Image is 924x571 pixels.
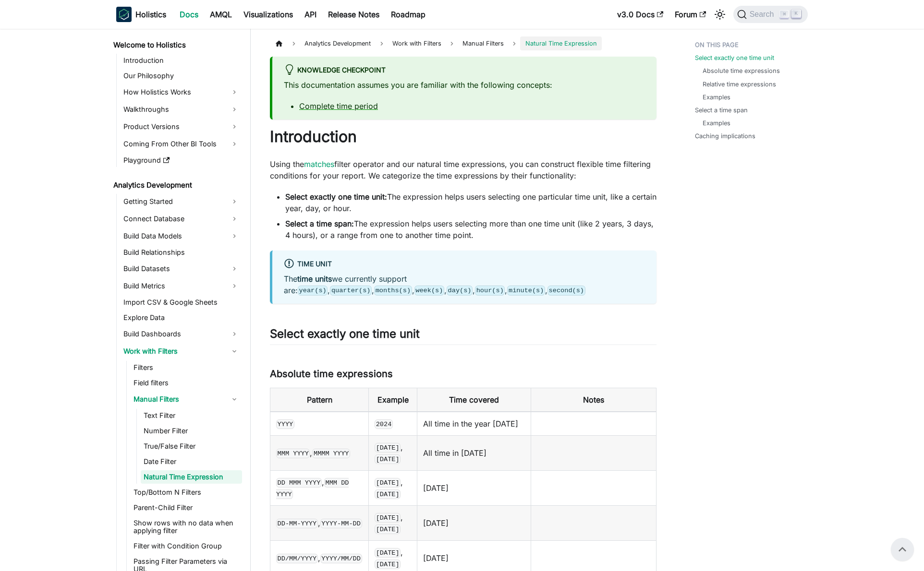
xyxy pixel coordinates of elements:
a: Caching implications [695,131,755,141]
td: All time in [DATE] [417,435,531,470]
a: Build Datasets [121,261,242,276]
a: Select a time span [695,106,748,115]
code: second(s) [547,285,585,295]
a: True/False Filter [141,440,242,453]
img: Holistics [116,7,132,22]
a: Build Dashboards [121,326,242,342]
code: week(s) [414,285,444,295]
a: Import CSV & Google Sheets [121,296,242,309]
a: Natural Time Expression [141,470,242,484]
span: Analytics Development [300,36,376,50]
td: , [270,470,369,505]
a: Home page [270,36,288,50]
a: Work with Filters [121,344,242,359]
li: The expression helps users selecting one particular time unit, like a certain year, day, or hour. [285,191,657,214]
a: Build Metrics [121,278,242,294]
th: Pattern [270,388,369,412]
code: [DATE] [375,443,401,452]
a: Manual Filters [131,392,242,407]
button: Scroll back to top [891,538,914,561]
td: , [270,505,369,540]
a: Build Relationships [121,246,242,259]
a: Our Philosophy [121,69,242,83]
code: hour(s) [475,285,505,295]
a: API [299,7,322,22]
code: [DATE] [375,489,401,499]
a: v3.0 Docs [611,7,669,22]
p: Using the filter operator and our natural time expressions, you can construct flexible time filte... [270,158,657,181]
nav: Docs sidebar [107,29,251,571]
div: Knowledge Checkpoint [284,64,645,77]
code: [DATE] [375,513,401,523]
strong: time units [297,274,332,284]
a: Analytics Development [110,178,242,192]
a: Text Filter [141,409,242,422]
span: Search [747,10,780,19]
a: HolisticsHolistics [116,7,166,22]
h2: Select exactly one time unit [270,327,657,345]
code: [DATE] [375,524,401,534]
a: Welcome to Holistics [110,38,242,52]
button: Switch between dark and light mode (currently light mode) [712,7,728,22]
a: Product Versions [121,119,242,134]
h3: Absolute time expressions [270,368,657,380]
strong: Select a time span: [285,219,354,228]
code: [DATE] [375,548,401,558]
a: Top/Bottom N Filters [131,486,242,499]
th: Example [369,388,417,412]
strong: Select exactly one time unit: [285,192,387,202]
code: MMMM YYYY [312,449,350,458]
code: year(s) [298,285,328,295]
a: Explore Data [121,311,242,324]
a: Select exactly one time unit [695,53,774,62]
a: Filter with Condition Group [131,539,242,553]
button: Search (Command+K) [733,6,808,23]
a: Complete time period [299,101,378,111]
a: Roadmap [385,7,431,22]
a: Connect Database [121,211,242,226]
td: All time in the year [DATE] [417,412,531,436]
b: Holistics [135,9,166,20]
a: Examples [703,119,730,128]
nav: Breadcrumbs [270,36,657,50]
code: DD-MM-YYYY [276,519,318,528]
code: MMM DD YYYY [276,478,349,499]
p: This documentation assumes you are familiar with the following concepts: [284,79,645,91]
a: Date Filter [141,455,242,468]
code: [DATE] [375,478,401,488]
a: matches [304,159,334,169]
code: [DATE] [375,559,401,569]
a: Release Notes [322,7,385,22]
code: DD/MM/YYYY [276,554,318,563]
kbd: K [791,10,801,18]
kbd: ⌘ [779,10,789,19]
p: The we currently support are: , , , , , , , [284,273,645,296]
a: Parent-Child Filter [131,501,242,514]
a: How Holistics Works [121,84,242,100]
code: 2024 [375,419,393,429]
td: , [369,435,417,470]
td: , [369,505,417,540]
a: Docs [174,7,204,22]
code: YYYY-MM-DD [320,519,362,528]
a: Filters [131,361,242,374]
code: [DATE] [375,454,401,464]
code: DD MMM YYYY [276,478,322,488]
a: Walkthroughs [121,102,242,117]
a: Playground [121,154,242,167]
code: day(s) [447,285,473,295]
span: Work with Filters [388,36,446,50]
a: Field filters [131,376,242,390]
code: YYYY [276,419,294,429]
h1: Introduction [270,127,657,146]
a: Examples [703,93,730,102]
td: , [270,435,369,470]
th: Time covered [417,388,531,412]
code: months(s) [374,285,412,295]
span: Manual Filters [458,36,509,50]
code: MMM YYYY [276,449,310,458]
td: , [369,470,417,505]
td: [DATE] [417,470,531,505]
a: Number Filter [141,424,242,438]
code: YYYY/MM/DD [320,554,362,563]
